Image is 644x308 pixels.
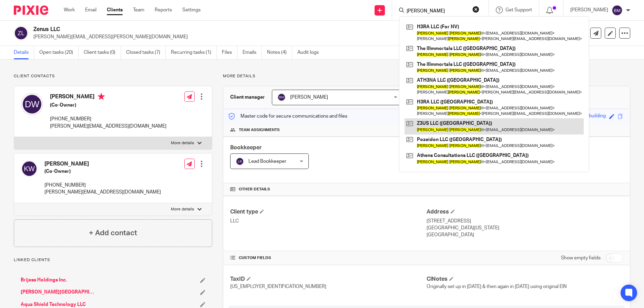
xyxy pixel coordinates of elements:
[171,46,217,59] a: Recurring tasks (1)
[44,160,161,168] h4: [PERSON_NAME]
[427,208,623,216] h4: Address
[64,7,75,13] a: Work
[230,208,427,216] h4: Client type
[223,73,630,79] p: More details
[84,46,121,59] a: Client tasks (0)
[107,7,123,13] a: Clients
[155,7,172,13] a: Reports
[14,46,34,59] a: Details
[243,46,262,59] a: Emails
[505,8,532,12] span: Get Support
[427,225,623,231] p: [GEOGRAPHIC_DATA][US_STATE]
[21,93,43,115] img: svg%3E
[427,284,567,289] span: Originally set up in [DATE] & then again in [DATE] using original EIN
[50,123,166,130] p: [PERSON_NAME][EMAIL_ADDRESS][DOMAIN_NAME]
[182,7,201,13] a: Settings
[171,207,194,212] p: More details
[230,276,427,283] h4: TaxID
[50,116,166,122] p: [PHONE_NUMBER]
[406,8,468,14] input: Search
[230,218,427,225] p: LLC
[39,46,79,59] a: Open tasks (20)
[239,127,280,133] span: Team assignments
[230,145,262,150] span: Bookkeeper
[230,94,265,101] h3: Client manager
[50,93,166,102] h4: [PERSON_NAME]
[427,276,623,283] h4: ClNotes
[267,46,292,59] a: Notes (4)
[21,289,94,296] a: [PERSON_NAME][GEOGRAPHIC_DATA]
[126,46,166,59] a: Closed tasks (7)
[427,231,623,238] p: [GEOGRAPHIC_DATA]
[248,159,286,164] span: Lead Bookkeeper
[570,7,608,13] p: [PERSON_NAME]
[612,5,623,16] img: svg%3E
[21,301,86,308] a: Aqua Shield Technology LLC
[561,255,601,261] label: Show empty fields
[44,182,161,189] p: [PHONE_NUMBER]
[230,284,326,289] span: [US_EMPLOYER_IDENTIFICATION_NUMBER]
[472,6,479,13] button: Clear
[14,73,212,79] p: Client contacts
[44,168,161,175] h5: (Co-Owner)
[171,140,194,146] p: More details
[14,6,48,15] img: Pixie
[228,113,347,120] p: Master code for secure communications and files
[89,228,137,238] h4: + Add contact
[21,277,67,284] a: Brijess Holdings Inc.
[85,7,96,13] a: Email
[98,93,105,100] i: Primary
[297,46,324,59] a: Audit logs
[239,187,270,192] span: Other details
[230,255,427,261] h4: CUSTOM FIELDS
[14,257,212,263] p: Linked clients
[427,218,623,225] p: [STREET_ADDRESS]
[236,157,244,166] img: svg%3E
[33,33,536,40] p: [PERSON_NAME][EMAIL_ADDRESS][PERSON_NAME][DOMAIN_NAME]
[222,46,237,59] a: Files
[290,95,328,100] span: [PERSON_NAME]
[14,26,28,40] img: svg%3E
[21,160,38,177] img: svg%3E
[277,93,286,101] img: svg%3E
[50,102,166,109] h5: (Co-Owner)
[33,26,436,33] h2: Zenus LLC
[44,189,161,196] p: [PERSON_NAME][EMAIL_ADDRESS][DOMAIN_NAME]
[133,7,144,13] a: Team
